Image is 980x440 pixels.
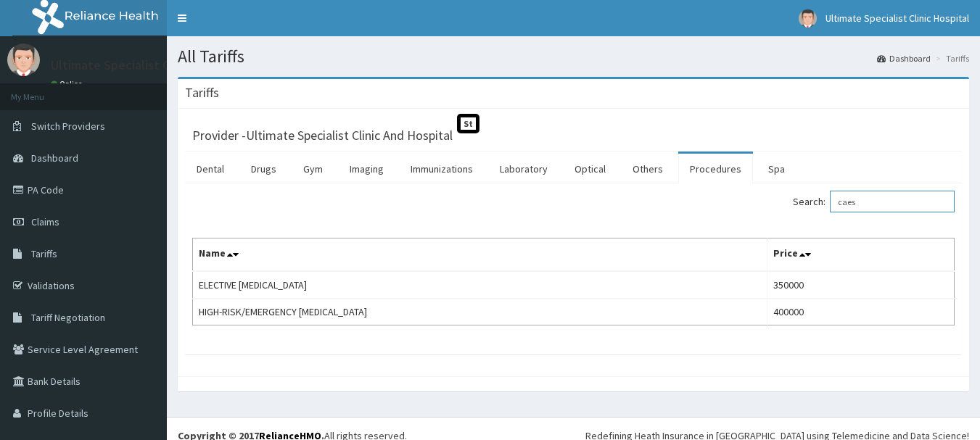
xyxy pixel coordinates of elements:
[185,86,219,99] h3: Tariffs
[193,238,767,272] th: Name
[830,191,955,212] input: Search:
[51,59,244,72] p: Ultimate Specialist Clinic Hospital
[457,114,479,133] span: St
[31,215,59,228] span: Claims
[488,154,559,184] a: Laboratory
[192,129,453,142] h3: Provider - Ultimate Specialist Clinic And Hospital
[621,154,675,184] a: Others
[239,154,288,184] a: Drugs
[767,238,955,272] th: Price
[399,154,485,184] a: Immunizations
[51,79,86,89] a: Online
[31,120,105,133] span: Switch Providers
[193,299,767,325] td: HIGH-RISK/EMERGENCY [MEDICAL_DATA]
[292,154,334,184] a: Gym
[31,151,78,165] span: Dashboard
[799,9,817,28] img: User Image
[825,12,969,25] span: Ultimate Specialist Clinic Hospital
[338,154,395,184] a: Imaging
[31,311,105,324] span: Tariff Negotiation
[185,154,236,184] a: Dental
[7,43,40,76] img: User Image
[678,154,753,184] a: Procedures
[932,52,969,65] li: Tariffs
[877,52,931,65] a: Dashboard
[31,247,57,260] span: Tariffs
[178,47,969,66] h1: All Tariffs
[767,299,955,325] td: 400000
[563,154,617,184] a: Optical
[757,154,796,184] a: Spa
[767,271,955,299] td: 350000
[193,271,767,299] td: ELECTIVE [MEDICAL_DATA]
[793,191,955,212] label: Search:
